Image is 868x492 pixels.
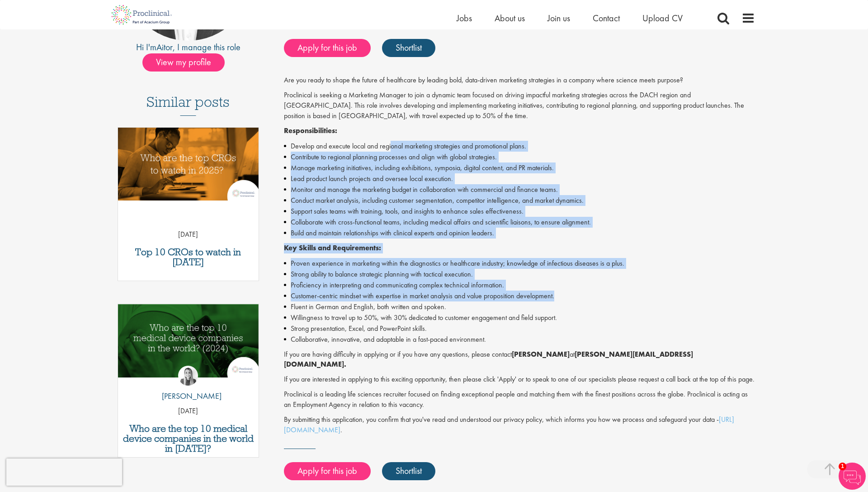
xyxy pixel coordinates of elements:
li: Lead product launch projects and oversee local execution. [284,173,755,184]
img: Top 10 Medical Device Companies 2024 [118,304,259,377]
a: Shortlist [382,39,435,57]
a: Contact [593,12,620,24]
a: [URL][DOMAIN_NAME] [284,415,734,435]
a: Apply for this job [284,462,371,480]
img: Top 10 CROs 2025 | Proclinical [118,128,259,201]
a: View my profile [142,55,234,67]
a: Jobs [457,12,472,24]
p: Are you ready to shape the future of healthcare by leading bold, data-driven marketing strategies... [284,75,755,86]
strong: Responsibilities: [284,126,337,135]
li: Strong presentation, Excel, and PowerPoint skills. [284,323,755,334]
li: Customer-centric mindset with expertise in market analysis and value proposition development. [284,291,755,301]
strong: Key Skills and Requirements: [284,243,381,253]
h3: Similar posts [146,94,230,116]
a: Shortlist [382,462,435,480]
li: Proven experience in marketing within the diagnostics or healthcare industry; knowledge of infect... [284,258,755,269]
li: Manage marketing initiatives, including exhibitions, symposia, digital content, and PR materials. [284,162,755,173]
a: Upload CV [642,12,683,24]
li: Develop and execute local and regional marketing strategies and promotional plans. [284,141,755,152]
li: Conduct market analysis, including customer segmentation, competitor intelligence, and market dyn... [284,195,755,206]
li: Willingness to travel up to 50%, with 30% dedicated to customer engagement and field support. [284,312,755,323]
strong: [PERSON_NAME][EMAIL_ADDRESS][DOMAIN_NAME]. [284,349,693,369]
p: Proclinical is a leading life sciences recruiter focused on finding exceptional people and matchi... [284,389,755,410]
li: Fluent in German and English, both written and spoken. [284,301,755,312]
p: Proclinical is seeking a Marketing Manager to join a dynamic team focused on driving impactful ma... [284,90,755,121]
li: Proficiency in interpreting and communicating complex technical information. [284,280,755,291]
a: Aitor [156,41,173,53]
p: [DATE] [118,229,259,240]
a: About us [495,12,525,24]
a: Link to a post [118,128,259,208]
img: Chatbot [839,463,866,490]
span: View my profile [142,53,225,72]
p: [DATE] [118,406,259,416]
iframe: reCAPTCHA [6,459,122,486]
p: If you are interested in applying to this exciting opportunity, then please click 'Apply' or to s... [284,374,755,385]
p: If you are having difficulty in applying or if you have any questions, please contact at [284,349,755,370]
li: Strong ability to balance strategic planning with tactical execution. [284,269,755,280]
div: Hi I'm , I manage this role [113,41,264,54]
li: Collaborate with cross-functional teams, including medical affairs and scientific liaisons, to en... [284,217,755,228]
div: Job description [284,75,755,435]
a: Top 10 CROs to watch in [DATE] [123,247,254,267]
li: Collaborative, innovative, and adaptable in a fast-paced environment. [284,334,755,345]
li: Monitor and manage the marketing budget in collaboration with commercial and finance teams. [284,184,755,195]
a: Apply for this job [284,39,371,57]
a: Join us [547,12,570,24]
a: Who are the top 10 medical device companies in the world in [DATE]? [123,424,254,454]
strong: [PERSON_NAME] [512,349,570,359]
li: Build and maintain relationships with clinical experts and opinion leaders. [284,228,755,239]
li: Contribute to regional planning processes and align with global strategies. [284,152,755,162]
a: Hannah Burke [PERSON_NAME] [155,366,222,406]
p: By submitting this application, you confirm that you've read and understood our privacy policy, w... [284,415,755,435]
span: 1 [839,463,846,470]
a: Link to a post [118,304,259,384]
img: Hannah Burke [178,366,198,386]
p: [PERSON_NAME] [155,390,222,402]
li: Support sales teams with training, tools, and insights to enhance sales effectiveness. [284,206,755,217]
